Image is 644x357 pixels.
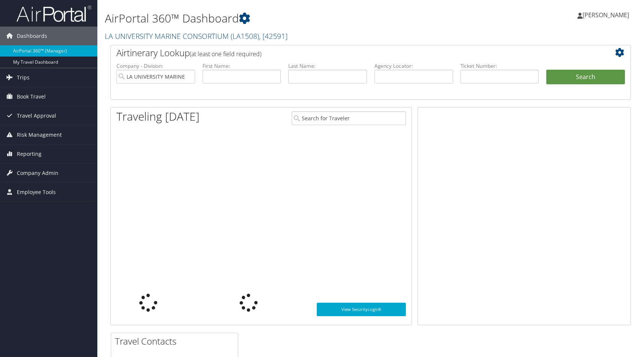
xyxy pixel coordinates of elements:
span: Book Travel [17,87,46,106]
span: Risk Management [17,125,62,144]
span: (at least one field required) [190,50,261,58]
span: Dashboards [17,27,47,45]
label: Ticket Number: [461,62,539,70]
label: Agency Locator: [374,62,453,70]
label: Last Name: [288,62,367,70]
h1: AirPortal 360™ Dashboard [105,10,459,26]
label: First Name: [203,62,281,70]
span: ( LA1508 ) [231,31,259,41]
a: View SecurityLogic® [317,303,406,316]
a: [PERSON_NAME] [577,4,637,26]
span: [PERSON_NAME] [583,11,629,19]
h2: Travel Contacts [115,335,238,348]
span: Employee Tools [17,183,56,202]
a: LA UNIVERSITY MARINE CONSORTIUM [105,31,288,41]
span: Trips [17,68,30,87]
img: airportal-logo.png [16,5,91,22]
h1: Traveling [DATE] [116,109,200,124]
input: Search for Traveler [292,111,405,125]
span: Reporting [17,145,42,163]
h2: Airtinerary Lookup [116,46,581,59]
label: Company - Division: [116,62,195,70]
span: Travel Approval [17,106,56,125]
span: Company Admin [17,164,58,182]
button: Search [546,70,625,85]
span: , [ 42591 ] [259,31,288,41]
